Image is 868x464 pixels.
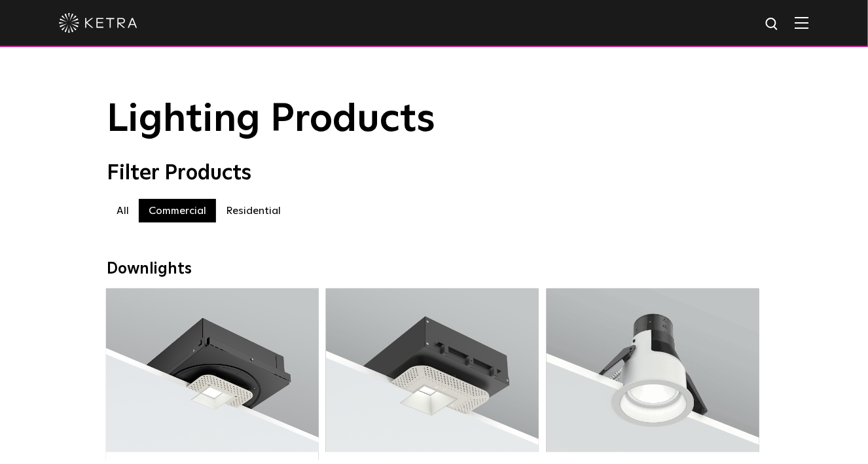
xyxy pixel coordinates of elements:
[765,16,781,33] img: search icon
[795,16,809,29] img: Hamburger%20Nav.svg
[107,199,139,223] label: All
[139,199,216,223] label: Commercial
[216,199,291,223] label: Residential
[107,100,435,139] span: Lighting Products
[59,13,137,33] img: ketra-logo-2019-white
[107,161,761,186] div: Filter Products
[107,260,761,279] div: Downlights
